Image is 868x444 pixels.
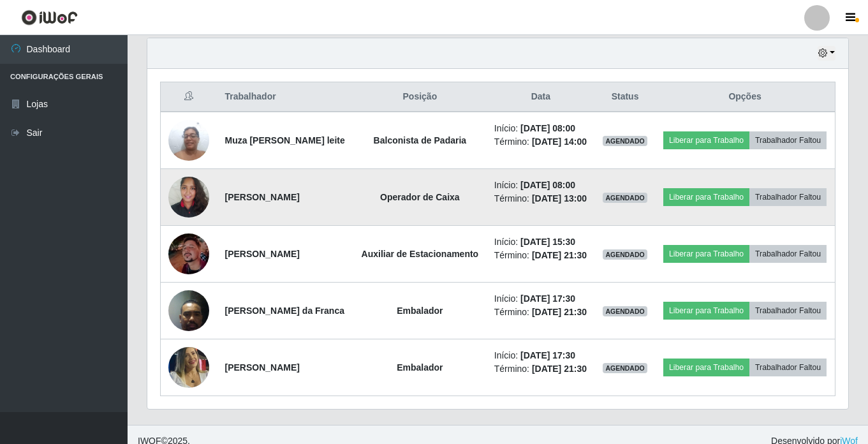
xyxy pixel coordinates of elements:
button: Trabalhador Faltou [749,359,827,376]
time: [DATE] 17:30 [520,293,575,304]
strong: [PERSON_NAME] [225,249,300,259]
li: Término: [494,135,587,149]
time: [DATE] 21:30 [532,307,587,317]
li: Início: [494,292,587,306]
strong: Auxiliar de Estacionamento [362,249,479,259]
img: 1696215613771.jpeg [168,170,209,224]
strong: [PERSON_NAME] [225,362,300,373]
img: 1726241705865.jpeg [168,233,209,274]
li: Início: [494,235,587,249]
li: Término: [494,249,587,262]
span: AGENDADO [603,136,647,146]
th: Trabalhador [217,82,353,112]
strong: Balconista de Padaria [374,135,467,145]
button: Trabalhador Faltou [749,302,827,320]
time: [DATE] 21:30 [532,364,587,374]
span: AGENDADO [603,363,647,373]
strong: Embalador [397,306,443,316]
li: Início: [494,179,587,192]
img: 1692747616301.jpeg [168,283,209,337]
strong: [PERSON_NAME] [225,192,300,202]
time: [DATE] 15:30 [520,237,575,247]
span: AGENDADO [603,193,647,203]
img: 1733239406405.jpeg [168,338,209,397]
span: AGENDADO [603,249,647,260]
strong: Muza [PERSON_NAME] leite [225,135,345,145]
img: 1703019417577.jpeg [168,113,209,167]
li: Término: [494,362,587,376]
time: [DATE] 08:00 [520,180,575,190]
button: Liberar para Trabalho [663,245,749,263]
button: Liberar para Trabalho [663,302,749,320]
button: Liberar para Trabalho [663,359,749,376]
time: [DATE] 21:30 [532,250,587,260]
button: Trabalhador Faltou [749,188,827,206]
time: [DATE] 08:00 [520,123,575,133]
button: Liberar para Trabalho [663,188,749,206]
th: Opções [655,82,835,112]
strong: [PERSON_NAME] da Franca [225,306,344,316]
strong: Operador de Caixa [380,192,460,202]
button: Liberar para Trabalho [663,131,749,149]
li: Término: [494,306,587,319]
strong: Embalador [397,362,443,373]
span: AGENDADO [603,306,647,316]
time: [DATE] 13:00 [532,193,587,204]
time: [DATE] 17:30 [520,350,575,360]
button: Trabalhador Faltou [749,131,827,149]
li: Término: [494,192,587,205]
th: Status [595,82,655,112]
th: Data [487,82,595,112]
th: Posição [353,82,487,112]
li: Início: [494,122,587,135]
button: Trabalhador Faltou [749,245,827,263]
img: CoreUI Logo [21,10,78,26]
time: [DATE] 14:00 [532,137,587,147]
li: Início: [494,349,587,362]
